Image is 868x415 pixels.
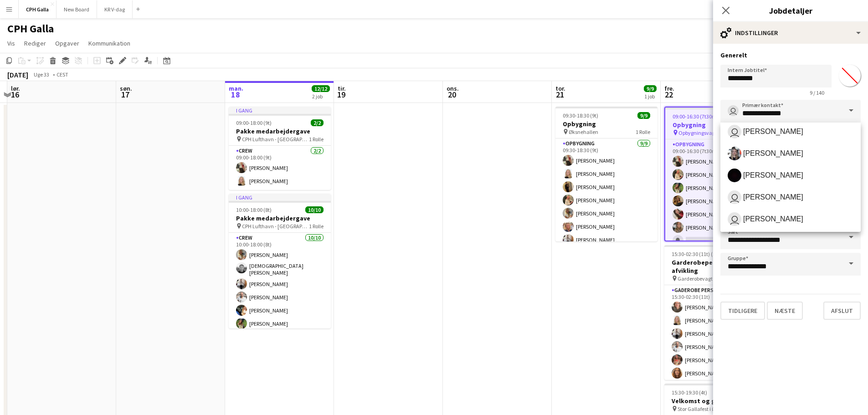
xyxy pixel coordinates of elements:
a: Rediger [21,37,50,49]
app-job-card: 09:00-16:30 (7t30m)6/7Opbygning Opbygningsvagt i Øksnehallen til stor gallafest1 RolleOpbygning4A... [664,107,766,241]
span: Øksnehallen [569,128,598,135]
span: [PERSON_NAME] [743,171,803,179]
span: 10/10 [305,206,324,213]
button: KR V-dag [97,0,133,18]
span: 10:00-18:00 (8t) [236,206,272,213]
div: 2 job [312,93,329,100]
span: lør. [11,84,20,92]
span: tir. [338,84,346,92]
span: [PERSON_NAME] [743,127,803,136]
span: 16 [10,89,20,100]
app-job-card: 09:30-18:30 (9t)9/9Opbygning Øksnehallen1 RolleOpbygning9/909:30-18:30 (9t)[PERSON_NAME][PERSON_N... [555,107,657,241]
span: Stor Gallafest i Øksnehallen [678,405,741,412]
span: 09:00-16:30 (7t30m) [673,113,719,120]
div: [DATE] [7,70,28,79]
span: søn. [120,84,132,92]
h3: Velkomst og guiding [664,397,766,405]
button: Næste [767,302,803,320]
div: I gang [229,194,331,201]
h3: Garderobepersonale og afvikling [664,258,766,275]
app-card-role: Opbygning9/909:30-18:30 (9t)[PERSON_NAME][PERSON_NAME][PERSON_NAME][PERSON_NAME][PERSON_NAME][PER... [555,138,657,278]
app-job-card: I gang10:00-18:00 (8t)10/10Pakke medarbejdergave CPH Lufthavn - [GEOGRAPHIC_DATA]1 RolleCrew10/10... [229,194,331,328]
button: Tidligere [720,302,765,320]
button: New Board [56,0,97,18]
span: 2/2 [311,119,324,126]
div: 1 job [644,93,656,100]
span: 20 [445,89,459,100]
h3: Generelt [720,51,861,59]
span: Opgaver [55,39,79,47]
span: [PERSON_NAME] [743,193,803,201]
div: Indstillinger [713,22,868,44]
span: CPH Lufthavn - [GEOGRAPHIC_DATA] [242,223,309,230]
span: 1 Rolle [309,223,324,230]
app-job-card: I gang09:00-18:00 (9t)2/2Pakke medarbejdergave CPH Lufthavn - [GEOGRAPHIC_DATA]1 RolleCrew2/209:0... [229,107,331,190]
span: 19 [336,89,346,100]
span: Opbygningsvagt i Øksnehallen til stor gallafest [678,129,744,136]
span: CPH Lufthavn - [GEOGRAPHIC_DATA] [242,136,309,143]
h3: Opbygning [665,121,765,129]
span: Garderobevagt i Øksnehallen til stor gallafest [678,275,745,282]
span: ons. [447,84,459,92]
h3: Pakke medarbejdergave [229,127,331,135]
span: Rediger [24,39,46,47]
span: 18 [227,89,243,100]
span: Vis [7,39,15,47]
a: Kommunikation [85,37,134,49]
a: Opgaver [51,37,83,49]
span: Kommunikation [88,39,130,47]
span: 09:00-18:00 (9t) [236,119,272,126]
div: I gang [229,107,331,114]
span: 22 [663,89,674,100]
span: [PERSON_NAME] [743,215,803,223]
span: 9/9 [644,85,657,92]
a: Vis [4,37,19,49]
app-card-role: Crew2/209:00-18:00 (9t)[PERSON_NAME][PERSON_NAME] [229,146,331,190]
span: tor. [555,84,565,92]
h3: Opbygning [555,120,657,128]
button: CPH Galla [19,0,56,18]
span: 15:30-19:30 (4t) [672,389,707,396]
span: [PERSON_NAME] [743,149,803,158]
app-card-role: Crew10/1010:00-18:00 (8t)[PERSON_NAME][DEMOGRAPHIC_DATA][PERSON_NAME][PERSON_NAME][PERSON_NAME][P... [229,233,331,385]
span: 9/9 [637,112,650,119]
span: 9 / 140 [802,89,832,96]
span: 17 [118,89,132,100]
h3: Jobdetaljer [713,5,868,16]
div: CEST [56,71,68,78]
span: 1 Rolle [636,128,650,135]
h1: CPH Galla [7,22,54,36]
h3: Pakke medarbejdergave [229,214,331,222]
span: 09:30-18:30 (9t) [563,112,598,119]
span: 15:30-02:30 (11t) (Sat) [672,251,722,257]
app-card-role: Opbygning4A6/709:00-16:30 (7t30m)[PERSON_NAME][PERSON_NAME][PERSON_NAME][PERSON_NAME][PERSON_NAME... [665,139,765,250]
span: fre. [664,84,674,92]
span: Uge 33 [30,71,53,78]
span: man. [229,84,243,92]
app-job-card: 15:30-02:30 (11t) (Sat)16/16Garderobepersonale og afvikling Garderobevagt i Øksnehallen til stor ... [664,245,766,380]
button: Afslut [823,302,861,320]
span: 1 Rolle [309,136,324,143]
span: 12/12 [312,85,330,92]
span: 21 [554,89,565,100]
